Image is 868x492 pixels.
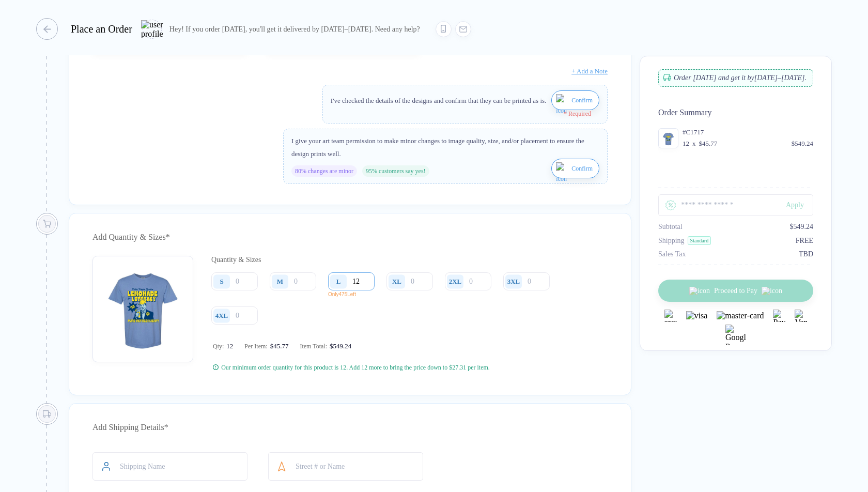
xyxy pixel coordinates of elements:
[725,325,746,345] img: Google Pay
[790,223,814,231] div: $549.24
[658,250,686,258] div: Sales Tax
[449,278,462,286] div: 2XL
[786,201,813,209] div: Apply
[362,165,429,177] div: 95% customers say yes!
[220,278,223,286] div: S
[215,312,228,320] div: 4XL
[658,223,683,231] div: Subtotal
[507,278,520,286] div: 3XL
[331,110,591,118] div: * Required
[551,159,599,178] button: iconConfirm
[244,342,288,350] div: Per Item:
[717,311,764,320] img: master-card
[792,140,813,148] div: $549.24
[169,25,420,34] div: Hey! If you order [DATE], you'll get it delivered by [DATE]–[DATE]. Need any help?
[688,236,711,245] div: Standard
[213,342,233,350] div: Qty:
[277,278,283,286] div: M
[92,419,608,436] div: Add Shipping Details
[327,342,351,350] div: $549.24
[98,261,188,351] img: 9ed1a814-c23c-4cf6-b506-7bcf8814b5b6_nt_front_1754992659574.jpg
[551,90,599,110] button: iconConfirm
[571,160,593,177] span: Confirm
[686,311,708,320] img: visa
[799,250,813,258] div: TBD
[683,140,689,148] div: 12
[392,278,401,286] div: XL
[331,94,546,107] div: I've checked the details of the designs and confirm that they can be printed as is.
[291,165,357,177] div: 80% changes are minor
[658,237,685,245] div: Shipping
[336,278,341,286] div: L
[571,92,593,109] span: Confirm
[571,63,608,80] button: + Add a Note
[211,256,608,264] div: Quantity & Sizes
[796,237,813,245] div: FREE
[683,128,813,136] div: #C1717
[224,342,233,350] span: 12
[71,23,132,35] div: Place an Order
[328,291,382,297] p: Only 475 Left
[658,69,813,87] div: Order [DATE] and get it by [DATE]–[DATE] .
[221,363,490,372] div: Our minimum order quantity for this product is 12. Add 12 more to bring the price down to $27.31 ...
[268,342,289,350] div: $45.77
[661,131,676,146] img: 9ed1a814-c23c-4cf6-b506-7bcf8814b5b6_nt_front_1754992659574.jpg
[291,134,599,160] div: I give your art team permission to make minor changes to image quality, size, and/or placement to...
[92,229,608,245] div: Add Quantity & Sizes
[571,67,608,75] span: + Add a Note
[658,108,813,117] div: Order Summary
[556,162,569,187] img: icon
[300,342,351,350] div: Item Total:
[141,20,163,38] img: user profile
[664,310,677,322] img: express
[773,310,785,322] img: Paypal
[699,140,718,148] div: $45.77
[770,194,813,216] button: Apply
[556,94,569,119] img: icon
[795,310,807,322] img: Venmo
[691,140,697,148] div: x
